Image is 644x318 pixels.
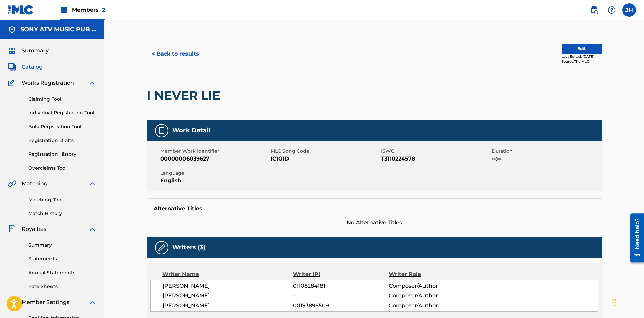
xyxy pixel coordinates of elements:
img: expand [88,79,96,87]
img: Member Settings [8,298,16,306]
span: [PERSON_NAME] [163,282,293,290]
a: Statements [28,255,96,262]
img: Top Rightsholders [60,6,68,14]
div: Help [605,3,618,17]
span: [PERSON_NAME] [163,292,293,300]
h5: Work Detail [172,127,210,134]
img: expand [88,225,96,233]
span: T3110224578 [381,155,490,163]
div: Last Edited: [DATE] [562,54,602,59]
span: Summary [22,47,49,55]
span: No Alternative Titles [147,219,602,227]
div: Source: The MLC [562,59,602,64]
img: Catalog [8,63,16,71]
div: Writer IPI [293,270,389,278]
img: Accounts [8,26,16,34]
img: Summary [8,47,16,55]
span: [PERSON_NAME] [163,302,293,310]
span: -- [293,292,388,300]
span: 00193896509 [293,302,388,310]
span: Works Registration [22,79,74,87]
a: Match History [28,210,96,217]
img: Matching [8,180,16,188]
span: 2 [102,7,105,13]
span: 01108284181 [293,282,388,290]
a: SummarySummary [8,47,49,55]
h5: Writers (3) [172,244,205,251]
img: help [608,6,616,14]
span: Composer/Author [389,292,476,300]
a: CatalogCatalog [8,63,43,71]
span: Member Settings [22,298,69,306]
a: Registration Drafts [28,137,96,144]
iframe: Chat Widget [610,286,644,318]
span: MLC Song Code [271,148,379,155]
h5: Alternative Titles [154,205,595,212]
span: ISWC [381,148,490,155]
a: Matching Tool [28,196,96,203]
img: Work Detail [158,127,166,135]
span: Royalties [22,225,46,233]
span: 00000006039627 [160,155,269,163]
h5: SONY ATV MUSIC PUB LLC [20,26,96,33]
iframe: Resource Center [625,211,644,265]
span: IC1G1D [271,155,379,163]
div: Writer Role [389,270,476,278]
span: Duration [492,148,600,155]
img: expand [88,180,96,188]
span: Matching [22,180,48,188]
a: Claiming Tool [28,96,96,103]
div: Drag [612,292,616,313]
span: Members [72,6,105,14]
a: Summary [28,242,96,249]
span: Composer/Author [389,282,476,290]
a: Registration History [28,151,96,158]
h2: I NEVER LIE [147,88,224,103]
a: Individual Registration Tool [28,109,96,116]
div: User Menu [622,3,636,17]
span: Language [160,170,269,177]
span: --:-- [492,155,600,163]
a: Annual Statements [28,269,96,276]
img: search [590,6,598,14]
img: Works Registration [8,79,17,87]
a: Public Search [587,3,601,17]
span: English [160,177,269,185]
a: Rate Sheets [28,283,96,290]
img: expand [88,298,96,306]
button: Edit [562,44,602,54]
a: Bulk Registration Tool [28,123,96,130]
div: Writer Name [162,270,293,278]
span: Composer/Author [389,302,476,310]
img: Writers [158,244,166,252]
img: Royalties [8,225,16,233]
span: Member Work Identifier [160,148,269,155]
button: < Back to results [147,45,204,62]
img: MLC Logo [8,5,34,15]
span: Catalog [22,63,43,71]
a: Overclaims Tool [28,165,96,172]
